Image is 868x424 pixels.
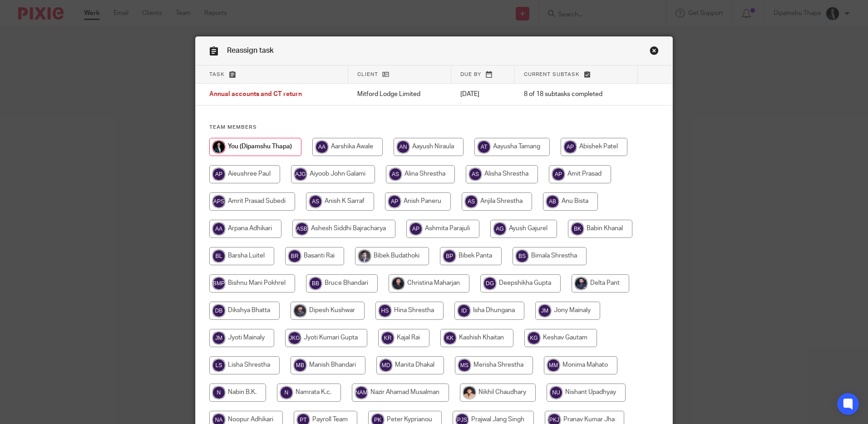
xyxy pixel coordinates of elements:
p: [DATE] [460,90,506,99]
span: Client [357,72,378,77]
span: Task [209,72,225,77]
span: Due by [460,72,481,77]
span: Current subtask [524,72,580,77]
span: Annual accounts and CT return [209,91,302,98]
span: Reassign task [227,47,274,54]
h4: Team members [209,124,659,131]
a: Close this dialog window [650,46,659,58]
p: Mitford Lodge Limited [357,90,442,99]
td: 8 of 18 subtasks completed [515,84,638,106]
